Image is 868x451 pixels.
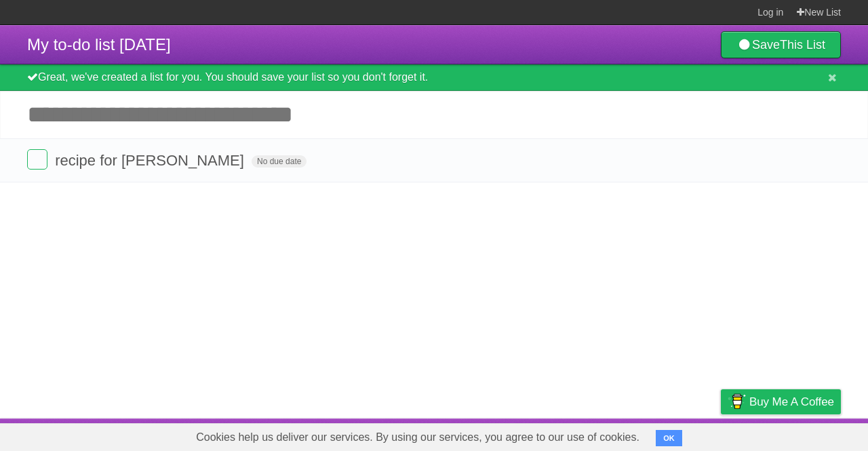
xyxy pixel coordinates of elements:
[749,390,834,414] span: Buy me a coffee
[721,389,841,414] a: Buy me a coffee
[252,155,307,168] span: No due date
[755,422,841,448] a: Suggest a feature
[182,424,653,451] span: Cookies help us deliver our services. By using our services, you agree to our use of cookies.
[721,31,841,58] a: SaveThis List
[27,35,171,54] span: My to-do list [DATE]
[656,430,682,446] button: OK
[728,390,746,413] img: Buy me a coffee
[55,152,248,169] span: recipe for [PERSON_NAME]
[780,38,825,52] b: This List
[585,422,640,448] a: Developers
[27,149,47,170] label: Done
[540,422,569,448] a: About
[703,422,738,448] a: Privacy
[657,422,687,448] a: Terms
